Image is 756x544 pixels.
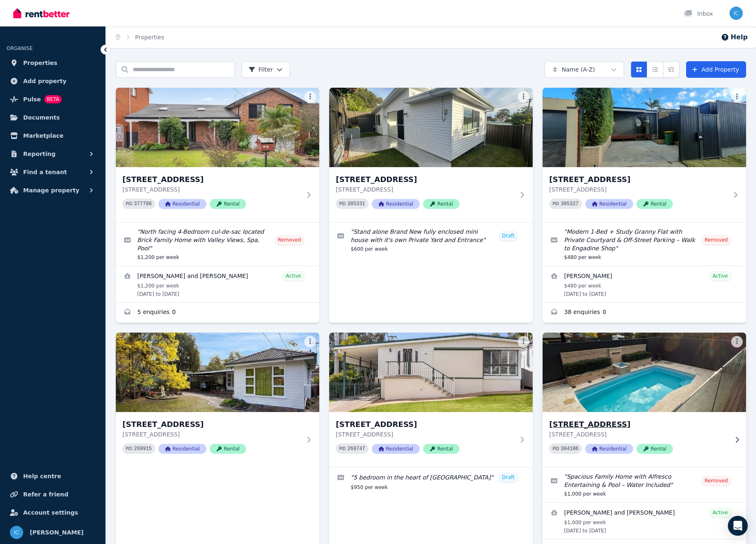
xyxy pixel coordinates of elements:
[7,109,99,126] a: Documents
[647,61,663,78] button: Compact list view
[116,88,319,167] img: 8 Valley View Cres, Engadine
[7,164,99,180] button: Find a tenant
[543,503,746,539] a: View details for Ashleigh and Jake Kearns
[549,430,728,439] p: [STREET_ADDRESS]
[543,266,746,302] a: View details for Karen Griffin
[553,446,559,451] small: PID
[304,91,316,103] button: More options
[23,76,67,86] span: Add property
[731,91,743,103] button: More options
[561,201,579,207] code: 385327
[549,174,728,185] h3: [STREET_ADDRESS]
[7,73,99,89] a: Add property
[562,65,595,74] span: Name (A-Z)
[7,91,99,108] a: PulseBETA
[518,91,529,103] button: More options
[106,26,174,48] nav: Breadcrumb
[122,430,301,439] p: [STREET_ADDRESS]
[23,471,61,481] span: Help centre
[23,113,60,122] span: Documents
[585,444,633,454] span: Residential
[549,185,728,194] p: [STREET_ADDRESS]
[329,88,533,167] img: 12C Achilles Rd, Engadine
[336,419,514,430] h3: [STREET_ADDRESS]
[13,7,69,19] img: RentBetter
[44,95,62,103] span: BETA
[329,467,533,496] a: Edit listing: 5 bedroom in the heart of Engadine
[7,504,99,521] a: Account settings
[339,446,346,451] small: PID
[135,34,165,41] a: Properties
[684,10,713,18] div: Inbox
[210,199,246,209] span: Rental
[30,527,84,537] span: [PERSON_NAME]
[23,508,78,518] span: Account settings
[347,201,365,207] code: 385331
[372,199,420,209] span: Residential
[116,333,319,412] img: 67 Achilles Road, Engadine
[549,419,728,430] h3: [STREET_ADDRESS]
[249,65,273,74] span: Filter
[636,199,673,209] span: Rental
[423,444,459,454] span: Rental
[545,61,624,78] button: Name (A-Z)
[543,88,746,167] img: 20c Anzac Ave, Engadine
[242,61,290,78] button: Filter
[543,467,746,502] a: Edit listing: Spacious Family Home with Alfresco Entertaining & Pool – Water Included
[122,185,301,194] p: [STREET_ADDRESS]
[158,199,206,209] span: Residential
[543,88,746,222] a: 20c Anzac Ave, Engadine[STREET_ADDRESS][STREET_ADDRESS]PID 385327ResidentialRental
[543,333,746,467] a: 88 Caldarra Ave, Engadine[STREET_ADDRESS][STREET_ADDRESS]PID 384106ResidentialRental
[7,468,99,484] a: Help centre
[304,336,316,347] button: More options
[126,446,132,451] small: PID
[329,333,533,467] a: 70 Wollybutt Road, Engadine[STREET_ADDRESS][STREET_ADDRESS]PID 269747ResidentialRental
[423,199,459,209] span: Rental
[663,61,679,78] button: Expanded list view
[372,444,420,454] span: Residential
[122,419,301,430] h3: [STREET_ADDRESS]
[339,201,346,206] small: PID
[23,489,68,499] span: Refer a friend
[329,88,533,222] a: 12C Achilles Rd, Engadine[STREET_ADDRESS][STREET_ADDRESS]PID 385331ResidentialRental
[23,149,55,159] span: Reporting
[7,146,99,162] button: Reporting
[336,174,514,185] h3: [STREET_ADDRESS]
[636,444,673,454] span: Rental
[585,199,633,209] span: Residential
[122,174,301,185] h3: [STREET_ADDRESS]
[329,333,533,412] img: 70 Wollybutt Road, Engadine
[7,486,99,503] a: Refer a friend
[728,516,748,536] div: Open Intercom Messenger
[116,303,319,323] a: Enquiries for 8 Valley View Cres, Engadine
[553,201,559,206] small: PID
[23,167,67,177] span: Find a tenant
[134,446,152,452] code: 269915
[7,127,99,144] a: Marketplace
[518,336,529,347] button: More options
[116,88,319,222] a: 8 Valley View Cres, Engadine[STREET_ADDRESS][STREET_ADDRESS]PID 377786ResidentialRental
[336,430,514,439] p: [STREET_ADDRESS]
[134,201,152,207] code: 377786
[561,446,579,452] code: 384106
[631,61,647,78] button: Card view
[7,46,33,51] span: ORGANISE
[23,58,57,68] span: Properties
[23,131,63,141] span: Marketplace
[347,446,365,452] code: 269747
[336,185,514,194] p: [STREET_ADDRESS]
[116,333,319,467] a: 67 Achilles Road, Engadine[STREET_ADDRESS][STREET_ADDRESS]PID 269915ResidentialRental
[543,303,746,323] a: Enquiries for 20c Anzac Ave, Engadine
[116,266,319,302] a: View details for Matt and Maeve Nash
[631,61,679,78] div: View options
[23,185,79,195] span: Manage property
[126,201,132,206] small: PID
[158,444,206,454] span: Residential
[538,331,751,414] img: 88 Caldarra Ave, Engadine
[7,182,99,199] button: Manage property
[543,223,746,266] a: Edit listing: Modern 1-Bed + Study Granny Flat with Private Courtyard & Off-Street Parking – Walk...
[7,55,99,71] a: Properties
[10,526,23,539] img: Ian Curtinsmith
[23,94,41,104] span: Pulse
[721,32,748,42] button: Help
